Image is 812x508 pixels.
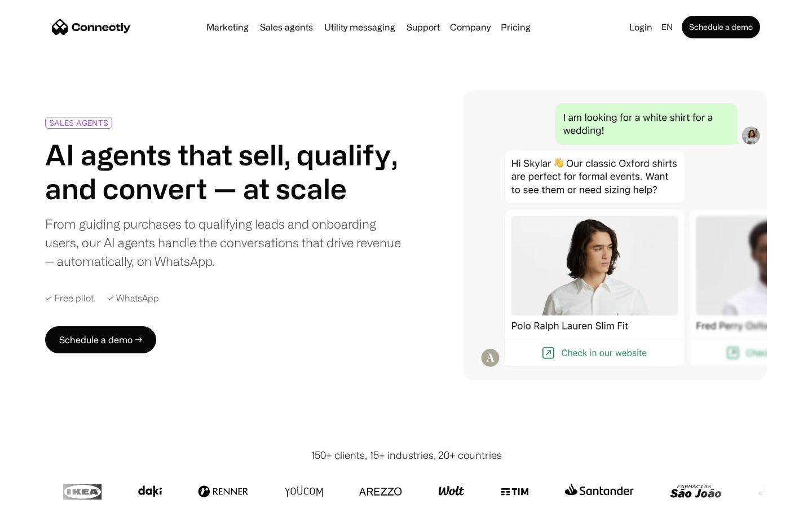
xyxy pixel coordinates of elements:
[320,23,400,32] a: Utility messaging
[311,448,502,463] div: 150+ clients, 15+ industries, 20+ countries
[202,23,253,32] a: Marketing
[107,293,159,304] div: ✓ WhatsApp
[625,19,657,35] a: Login
[661,19,673,35] div: en
[682,16,760,38] a: Schedule a demo
[49,119,108,127] div: SALES AGENTS
[496,23,535,32] a: Pricing
[45,138,401,205] h1: AI agents that sell, qualify, and convert — at scale
[450,19,491,35] div: Company
[11,487,68,504] aside: Language selected: English
[45,214,401,270] div: From guiding purchases to qualifying leads and onboarding users, our AI agents handle the convers...
[45,326,156,353] a: Schedule a demo →
[45,293,94,304] div: ✓ Free pilot
[23,488,68,504] ul: Language list
[255,23,317,32] a: Sales agents
[402,23,444,32] a: Support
